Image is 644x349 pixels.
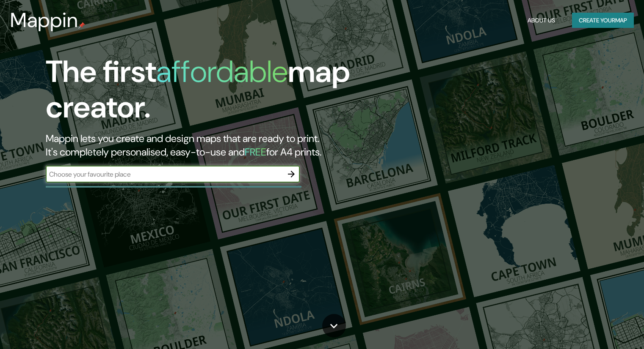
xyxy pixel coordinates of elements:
[46,169,283,179] input: Choose your favourite place
[524,13,558,28] button: About Us
[46,132,368,159] h2: Mappin lets you create and design maps that are ready to print. It's completely personalised, eas...
[46,54,368,132] h1: The first map creator.
[245,145,266,158] h5: FREE
[78,22,85,29] img: mappin-pin
[572,13,634,28] button: Create yourmap
[10,8,78,32] h3: Mappin
[156,52,288,91] h1: affordable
